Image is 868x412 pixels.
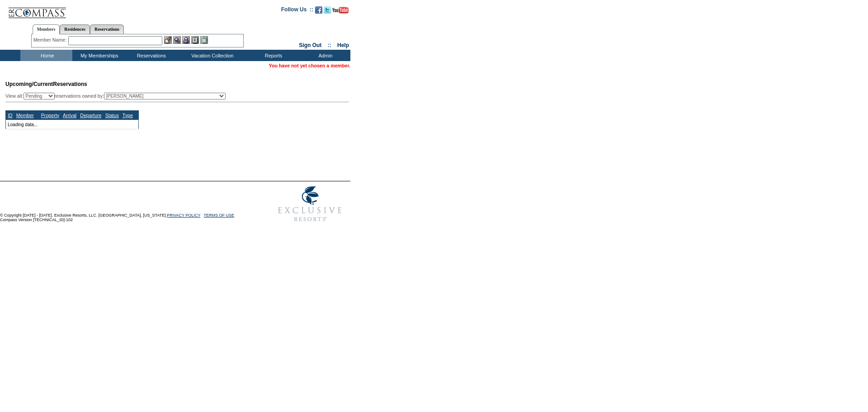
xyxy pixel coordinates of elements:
[337,42,349,48] a: Help
[33,24,60,34] a: Members
[6,120,139,129] td: Loading data...
[246,50,298,61] td: Reports
[20,50,72,61] td: Home
[324,6,331,14] img: Follow us on Twitter
[332,7,349,14] img: Subscribe to our YouTube Channel
[176,50,246,61] td: Vacation Collection
[5,81,53,87] span: Upcoming/Current
[315,9,322,14] a: Become our fan on Facebook
[41,113,59,118] a: Property
[332,9,349,14] a: Subscribe to our YouTube Channel
[204,213,235,218] a: TERMS OF USE
[105,113,119,118] a: Status
[298,50,350,61] td: Admin
[80,113,101,118] a: Departure
[90,24,124,34] a: Reservations
[124,50,176,61] td: Reservations
[182,36,190,44] img: Impersonate
[33,36,68,44] div: Member Name:
[269,181,350,227] img: Exclusive Resorts
[167,213,200,218] a: PRIVACY POLICY
[63,113,76,118] a: Arrival
[16,113,34,118] a: Member
[8,113,13,118] a: ID
[281,5,313,16] td: Follow Us ::
[5,81,87,87] span: Reservations
[191,36,199,44] img: Reservations
[5,93,230,99] div: View all: reservations owned by:
[200,36,208,44] img: b_calculator.gif
[72,50,124,61] td: My Memberships
[315,6,322,14] img: Become our fan on Facebook
[328,42,331,48] span: ::
[299,42,321,48] a: Sign Out
[164,36,172,44] img: b_edit.gif
[173,36,181,44] img: View
[324,9,331,14] a: Follow us on Twitter
[269,63,350,68] span: You have not yet chosen a member.
[60,24,90,34] a: Residences
[123,113,133,118] a: Type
